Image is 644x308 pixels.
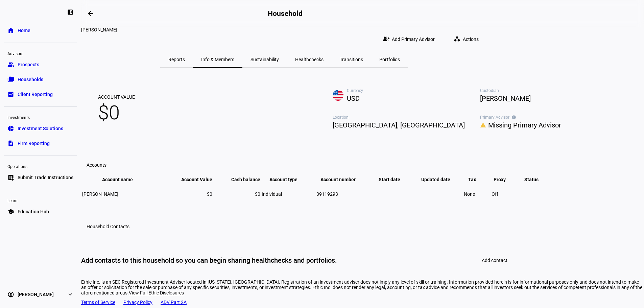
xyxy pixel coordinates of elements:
[347,88,480,93] span: Currency
[494,177,516,182] span: Proxy
[443,32,487,46] eth-quick-actions: Actions
[255,191,260,197] span: $0
[102,177,143,182] span: Account name
[463,32,479,46] span: Actions
[251,57,279,62] span: Sustainability
[464,191,475,197] span: None
[7,174,14,181] eth-mat-symbol: list_alt_add
[123,300,152,305] a: Privacy Policy
[18,125,63,132] span: Investment Solutions
[207,191,212,197] span: $0
[82,191,118,197] span: [PERSON_NAME]
[379,57,400,62] span: Portfolios
[269,177,308,182] span: Account type
[81,279,644,295] div: Ethic Inc. is an SEC Registered Investment Adviser located in [US_STATE], [GEOGRAPHIC_DATA]. Regi...
[171,177,212,182] span: Account Value
[18,76,43,83] span: Households
[18,291,54,298] span: [PERSON_NAME]
[7,125,14,132] eth-mat-symbol: pie_chart
[333,115,480,120] span: Location
[320,177,366,182] span: Account number
[4,48,77,58] div: Advisors
[18,208,49,215] span: Education Hub
[383,35,389,42] mat-icon: group_add
[7,76,14,83] eth-mat-symbol: folder_copy
[18,174,73,181] span: Submit Trade Instructions
[4,73,77,86] a: folder_copyHouseholds
[4,195,77,205] div: Learn
[4,161,77,171] div: Operations
[492,191,498,197] span: Off
[7,291,14,298] eth-mat-symbol: account_circle
[221,177,260,182] span: Cash balance
[340,57,363,62] span: Transitions
[201,57,234,62] span: Info & Members
[511,115,516,120] mat-icon: info
[295,57,324,62] span: Healthchecks
[67,9,74,16] eth-mat-symbol: left_panel_close
[18,61,39,68] span: Prospects
[480,88,627,93] span: Custodian
[4,122,77,135] a: pie_chartInvestment Solutions
[7,140,14,147] eth-mat-symbol: description
[98,100,135,125] span: $0
[81,300,115,305] a: Terms of Service
[161,300,187,305] a: ADV Part 2A
[268,9,302,18] h2: Household
[316,191,338,197] span: 39119293
[18,27,30,34] span: Home
[379,177,410,182] span: Start date
[4,137,77,150] a: descriptionFirm Reporting
[480,122,488,128] mat-icon: warning
[7,208,14,215] eth-mat-symbol: school
[4,112,77,122] div: Investments
[67,291,74,298] eth-mat-symbol: expand_more
[7,27,14,34] eth-mat-symbol: home
[377,32,443,46] button: Add Primary Advisor
[81,27,487,32] div: Brian Donovan
[480,93,627,104] span: [PERSON_NAME]
[262,191,282,197] span: Individual
[474,254,516,267] button: Add contact
[392,32,435,46] span: Add Primary Advisor
[347,93,480,104] span: USD
[7,61,14,68] eth-mat-symbol: group
[18,91,53,98] span: Client Reporting
[4,88,77,101] a: bid_landscapeClient Reporting
[488,120,561,131] span: Missing Primary Advisor
[519,177,544,182] span: Status
[81,256,337,265] div: Add contacts to this household so you can begin sharing healthchecks and portfolios.
[87,162,106,168] eth-data-table-title: Accounts
[98,94,135,100] span: Account Value
[421,177,460,182] span: Updated date
[18,140,50,147] span: Firm Reporting
[168,57,185,62] span: Reports
[7,91,14,98] eth-mat-symbol: bid_landscape
[448,32,487,46] button: Actions
[129,290,184,295] span: View Full Ethic Disclosures
[87,224,129,229] h3: Household Contacts
[4,58,77,71] a: groupProspects
[454,35,460,42] mat-icon: workspaces
[87,9,95,18] mat-icon: arrow_backwards
[482,258,507,263] span: Add contact
[333,120,480,131] span: [GEOGRAPHIC_DATA], [GEOGRAPHIC_DATA]
[4,24,77,37] a: homeHome
[468,177,486,182] span: Tax
[480,115,627,120] span: Primary Advisor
